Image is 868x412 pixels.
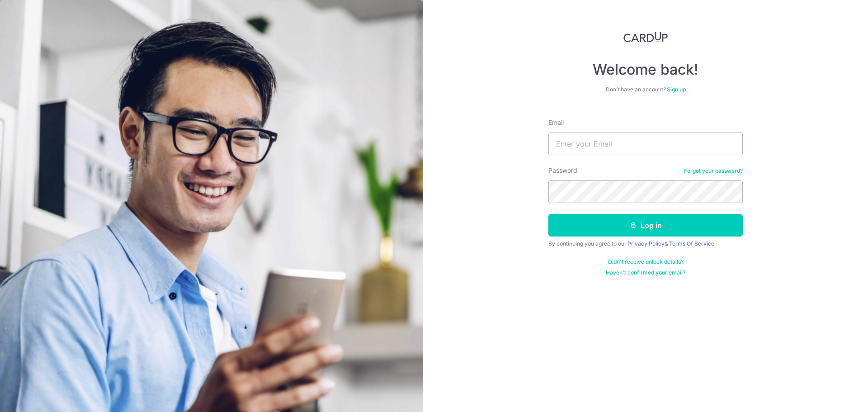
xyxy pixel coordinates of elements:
[606,269,685,276] a: Haven't confirmed your email?
[684,167,743,175] a: Forgot your password?
[669,240,714,247] a: Terms Of Service
[548,240,743,247] div: By continuing you agree to our &
[548,133,743,155] input: Enter your Email
[548,61,743,79] h4: Welcome back!
[623,32,668,43] img: CardUp Logo
[608,258,684,265] a: Didn't receive unlock details?
[548,214,743,237] button: Log in
[548,118,564,127] label: Email
[548,166,577,175] label: Password
[627,240,665,247] a: Privacy Policy
[667,86,686,93] a: Sign up
[548,86,743,93] div: Don’t have an account?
